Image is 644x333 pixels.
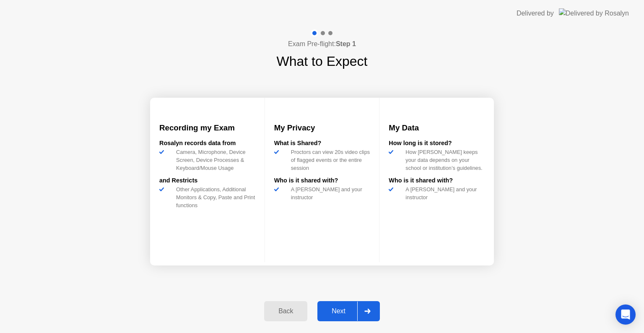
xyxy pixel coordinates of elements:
h3: Recording my Exam [159,122,255,134]
div: Proctors can view 20s video clips of flagged events or the entire session [288,148,370,172]
div: Open Intercom Messenger [615,304,636,325]
div: Who is it shared with? [274,176,370,185]
h3: My Privacy [274,122,370,134]
div: Other Applications, Additional Monitors & Copy, Paste and Print functions [173,185,255,210]
div: Rosalyn records data from [159,139,255,148]
div: Next [320,307,357,315]
h3: My Data [389,122,485,134]
div: Back [267,307,305,315]
div: A [PERSON_NAME] and your instructor [288,185,370,201]
div: Camera, Microphone, Device Screen, Device Processes & Keyboard/Mouse Usage [173,148,255,172]
b: Step 1 [336,40,356,47]
button: Back [264,301,307,321]
h1: What to Expect [277,51,368,71]
div: A [PERSON_NAME] and your instructor [402,185,485,201]
h4: Exam Pre-flight: [288,39,356,49]
div: How [PERSON_NAME] keeps your data depends on your school or institution’s guidelines. [402,148,485,172]
img: Delivered by Rosalyn [559,8,629,18]
div: How long is it stored? [389,139,485,148]
button: Next [317,301,380,321]
div: What is Shared? [274,139,370,148]
div: Delivered by [517,8,554,18]
div: Who is it shared with? [389,176,485,185]
div: and Restricts [159,176,255,185]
